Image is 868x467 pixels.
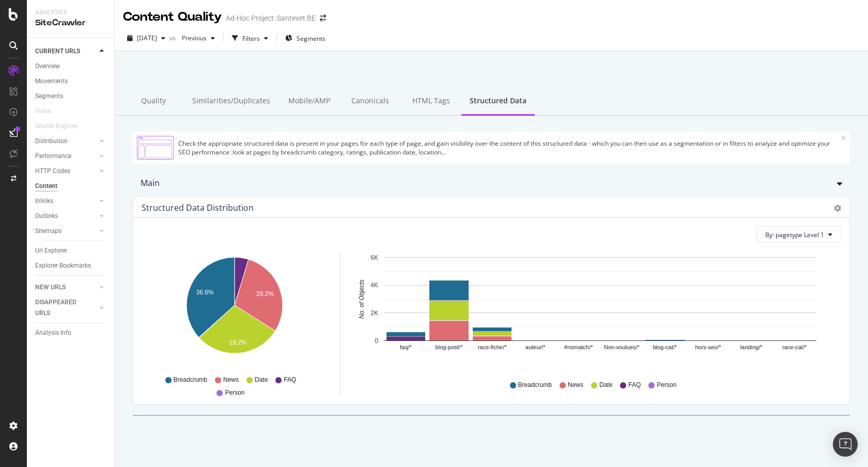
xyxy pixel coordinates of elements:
[35,106,51,117] div: Visits
[833,432,858,457] div: Open Intercom Messenger
[35,297,97,319] a: DISAPPEARED URLS
[740,344,763,350] text: landing/*
[144,251,325,371] svg: A chart.
[358,279,365,319] text: No. of Objects
[35,121,88,132] a: Search Engines
[35,166,97,177] a: HTTP Codes
[35,245,107,256] a: Url Explorer
[35,91,107,102] a: Segments
[35,245,67,256] div: Url Explorer
[35,211,97,222] a: Outlinks
[461,87,535,116] div: Structured Data
[123,30,169,46] button: [DATE]
[141,177,160,189] div: Main
[35,328,107,338] a: Analysis Info
[35,151,71,162] div: Performance
[756,226,841,243] button: By: pagetype Level 1
[35,196,53,207] div: Inlinks
[35,181,107,192] a: Content
[35,136,68,147] div: Distribution
[169,34,178,42] span: vs
[137,34,157,42] span: 2025 Sep. 4th
[375,337,378,345] text: 0
[400,344,412,350] text: faq/*
[278,87,339,116] div: Mobile/AMP
[137,135,174,160] img: Structured Data
[35,282,97,293] a: NEW URLS
[35,121,78,132] div: Search Engines
[599,381,612,390] span: Date
[223,376,239,384] span: News
[35,226,61,237] div: Sitemaps
[256,290,274,298] text: 29.2%
[370,309,378,317] text: 2K
[834,205,841,212] div: gear
[370,254,378,261] text: 6K
[782,344,807,350] text: race-cat/*
[35,297,87,319] div: DISAPPEARED URLS
[765,230,824,239] span: By: pagetype Level 1
[229,339,246,346] text: 29.2%
[653,344,677,350] text: blog-cat/*
[35,91,63,102] div: Segments
[35,181,57,192] div: Content
[225,388,244,397] span: Person
[178,34,207,42] span: Previous
[568,381,583,390] span: News
[35,76,68,87] div: Movements
[281,30,330,46] button: Segments
[35,196,97,207] a: Inlinks
[370,282,378,289] text: 4K
[284,376,296,384] span: FAQ
[353,251,833,371] svg: A chart.
[564,344,593,350] text: #nomatch/*
[35,166,70,177] div: HTTP Codes
[226,13,316,23] div: Ad-Hoc Project: Santevet BE
[178,30,219,46] button: Previous
[35,46,97,57] a: CURRENT URLS
[35,211,58,222] div: Outlinks
[35,106,61,117] a: Visits
[320,14,326,22] div: arrow-right-arrow-left
[604,344,640,350] text: Non-voulues/*
[478,344,507,350] text: race-fiche/*
[184,87,278,116] div: Similarities/Duplicates
[35,17,106,29] div: SiteCrawler
[142,203,254,213] div: Structured Data Distribution
[35,8,106,17] div: Analytics
[628,381,641,390] span: FAQ
[255,376,268,384] span: Date
[35,151,97,162] a: Performance
[297,34,326,43] span: Segments
[35,226,97,237] a: Sitemaps
[518,381,552,390] span: Breadcrumb
[525,344,546,350] text: auteur/*
[436,344,463,350] text: blog-post/*
[35,76,107,87] a: Movements
[657,381,676,390] span: Person
[123,87,184,116] div: Quality
[35,260,107,271] a: Explorer Bookmarks
[35,46,80,57] div: CURRENT URLS
[339,87,400,116] div: Canonicals
[35,61,107,72] a: Overview
[242,34,260,43] div: Filters
[228,30,272,46] button: Filters
[35,260,91,271] div: Explorer Bookmarks
[174,376,207,384] span: Breadcrumb
[35,282,66,293] div: NEW URLS
[35,328,71,338] div: Analysis Info
[178,139,841,157] div: Check the appropriate structured data is present in your pages for each type of page, and gain vi...
[35,61,60,72] div: Overview
[196,289,213,296] text: 36.6%
[400,87,461,116] div: HTML Tags
[35,136,97,147] a: Distribution
[695,344,721,350] text: hors-seo/*
[123,8,222,26] div: Content Quality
